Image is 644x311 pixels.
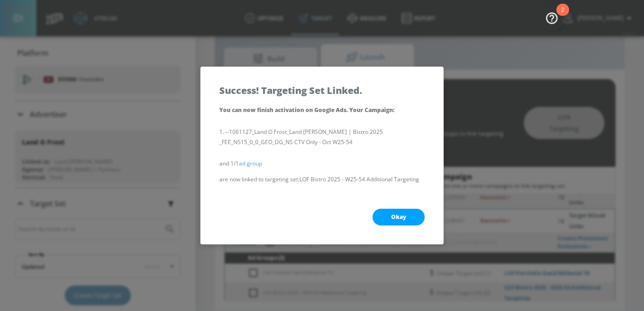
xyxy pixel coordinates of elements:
button: Open Resource Center, 2 new notifications [539,5,565,31]
span: Okay [391,213,406,221]
p: are now linked to targeting set: LOF Bistro 2025 - W25-54 Additional Targeting [219,174,425,185]
li: --1061127_Land O Frost_Land [PERSON_NAME] | Bistro 2025 _FEE_NS15_0_0_GEO_DG_NS CTV Only - Oct W2... [219,127,425,147]
div: 2 [561,10,564,22]
p: You can now finish activation on Google Ads. Your Campaign : [219,105,425,116]
p: and 1/1 [219,159,425,169]
h5: Success! Targeting Set Linked. [219,86,362,95]
button: Okay [373,209,425,225]
a: ad group [239,159,262,167]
